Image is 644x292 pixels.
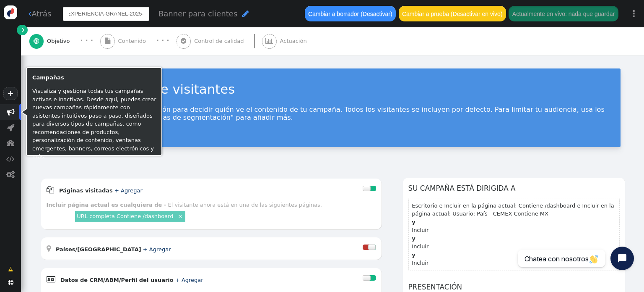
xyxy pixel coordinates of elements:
font: Visualiza y gestiona todas tus campañas activas e inactivas. Desde aquí, puedes crear nuevas camp... [32,88,156,160]
font:  [34,38,39,44]
font:  [22,26,25,34]
font: Control de calidad [194,38,244,44]
font: Cambiar a borrador (Desactivar) [308,11,392,17]
font: Campañas [32,74,64,81]
font:  [47,186,54,194]
font:  [47,245,51,253]
input: Nombre de la campaña [63,7,149,21]
a: ⋮ [624,1,644,26]
font:  [242,10,249,18]
font: Incluir [412,227,428,233]
font: y [412,235,415,242]
font: El visitante ahora está en una de las siguientes páginas. [168,202,322,208]
a: + Agregar [175,277,203,283]
font: Incluir [412,260,428,266]
a:  [3,262,18,276]
font: Contenido [118,38,146,44]
font: Páginas visitadas [59,187,113,194]
font: Cambiar a prueba (Desactivar en vivo) [402,11,503,17]
font:  [29,10,31,18]
button: Actualmente en vivo: nada que guardar [509,6,618,21]
font:  [7,108,15,116]
a: Atrás [29,8,51,19]
font:  [105,38,110,44]
button: Cambiar a borrador (Desactivar) [305,6,396,21]
font: y [412,252,415,258]
font:  [7,139,15,147]
a: URL completa Contiene /dashboard [77,213,173,219]
a: + Agregar [114,187,143,194]
font:  [265,38,273,44]
font: × [178,213,183,219]
font:  [47,275,55,283]
font: Países/[GEOGRAPHIC_DATA] [56,246,141,253]
a:  [17,25,27,35]
a:  Páginas visitadas + Agregar [47,187,160,194]
font: Escritorio e Incluir en la página actual: Contiene /dashboard e Incluir en la página actual: Usua... [412,203,614,217]
font:  [6,155,15,163]
a:  Actuación [262,27,327,55]
font: Banner para clientes [158,9,238,18]
font: Presentación [408,283,462,291]
font: · · · [156,37,169,45]
font: y [412,219,415,225]
font: Datos de CRM/ABM/Perfil del usuario [60,277,174,283]
font: Actualmente en vivo: nada que guardar [512,11,615,17]
button: Cambiar a prueba (Desactivar en vivo) [399,6,506,21]
font:  [6,171,15,179]
a: × [177,212,184,219]
img: logo-icon.svg [4,5,18,19]
font:  [8,266,13,272]
font: Actuación [280,38,307,44]
a:  Contenido · · · [100,27,177,55]
a:  Datos de CRM/ABM/Perfil del usuario + Agregar [47,277,221,283]
a:  Control de calidad [177,27,262,55]
a:  Países/[GEOGRAPHIC_DATA] + Agregar [47,246,188,253]
font: ⋮ [629,8,639,19]
a:  Objetivo · · · [29,27,101,55]
font: Su campaña está dirigida a [408,184,516,192]
font: Objetivo [47,38,70,44]
font:  [181,38,186,44]
font:  [7,124,14,132]
font: Incluir página actual es cualquiera de - [47,202,166,208]
font: · · · [80,37,93,45]
a: + [3,87,18,100]
font:  [8,280,13,285]
font: Incluir [412,243,428,250]
font: + [7,89,14,98]
a: + Agregar [143,246,171,253]
font: Establece reglas de segmentación para decidir quién ve el contenido de tu campaña. Todos los visi... [55,105,605,121]
font: Atrás [31,9,51,18]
